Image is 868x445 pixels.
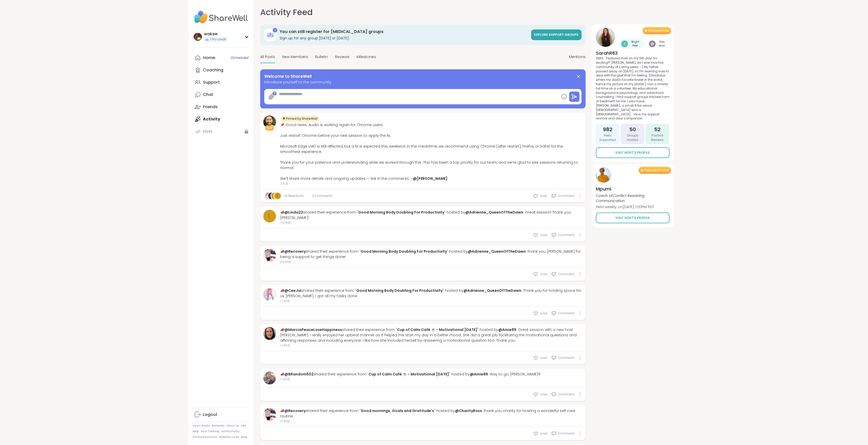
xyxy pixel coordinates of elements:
a: @BRandom502 [284,372,314,377]
div: 📣 shared their experience from " " hosted by : Great session with a new host [PERSON_NAME]. I rea... [280,327,583,343]
img: Star Host [649,40,656,47]
span: Featured Coach [644,168,669,172]
p: Coach of [596,193,669,203]
span: 1小时前 [280,343,583,348]
a: Good Morning Body Doubling For Productivity [358,210,444,215]
span: Reviews [335,54,349,60]
h3: You can still register for [MEDICAL_DATA] groups [280,29,528,35]
span: Comment [558,272,574,276]
span: Host [267,126,272,130]
p: Held weekly on [DATE] 1:00PM PDT [596,204,669,209]
img: SarahR83 [596,28,615,47]
a: @CharityRoss [455,408,482,413]
img: Bright Peer [621,40,628,47]
span: 1小时前 [280,377,541,382]
span: Explore support groups [534,32,578,37]
a: Referrals [212,424,225,428]
span: Love [540,311,547,316]
a: Support [193,76,250,88]
span: All Posts [260,54,275,60]
a: @Linda22 [284,210,303,215]
span: Introduce yourself to the community. [264,80,581,85]
a: @Recovery [284,249,306,254]
a: How It Works [193,424,210,428]
img: Recovery [263,408,276,421]
a: Cup of Calm Café ☕️ - Motivational [DATE] [369,372,449,377]
span: 8分钟前 [280,260,583,264]
a: Friends [193,101,250,113]
a: Host [193,125,250,138]
iframe: Spotlight [272,91,277,95]
span: Comment [558,194,574,198]
a: Logout [193,408,250,421]
span: Comment [558,311,574,316]
a: @[PERSON_NAME] [413,176,447,181]
a: L [263,210,276,222]
span: Milestones [357,54,376,60]
span: Love [540,272,547,276]
div: Coaching [203,67,223,73]
h4: Mpumi [596,186,669,192]
span: Mentions [569,54,586,60]
h4: SarahR83 [596,50,669,56]
span: 7分钟前 [280,220,583,225]
div: Pinned by ShareWell [280,116,320,122]
span: Positive Reviews [647,133,667,142]
h1: Activity Feed [260,6,313,18]
img: MarciaPeaceLoveHappiness [263,327,276,340]
span: Visit Host’s Profile [615,216,650,220]
img: brett [263,116,276,128]
a: Good mornings, Goals and Gratitude's [361,408,434,413]
span: Groups Hosted [623,133,642,142]
a: @MarciaPeaceLoveHappiness [284,327,342,332]
img: wakee [194,33,202,41]
a: @Amie89 [498,327,516,332]
a: Good Morning Body Doubling For Productivity [356,288,443,293]
span: 1小时前 [280,299,583,303]
a: Explore support groups [531,29,581,40]
a: Visit Host’s Profile [596,147,669,158]
a: Redeem Code [219,435,239,439]
span: Comment [558,233,574,237]
a: Help [193,430,199,433]
div: wakee [204,31,227,37]
a: Coaching [193,64,250,76]
img: CeeJai [263,288,276,301]
div: 📣 shared their experience from " " hosted by : thank you charity for hosting a wonderful self car... [280,408,583,419]
a: @Adrienne_QueenOfTheDawn [468,249,526,254]
a: @Recovery [284,408,306,413]
div: Host [203,129,213,134]
div: 1 [273,28,277,32]
span: 2 Scheduled [230,56,248,60]
img: heather1215 [268,193,275,199]
span: 982 [603,126,612,133]
span: 50 [629,126,636,133]
a: @CeeJai [284,288,301,293]
a: 14 Reactions [285,194,304,198]
span: New Members [282,54,308,60]
img: Mpumi [596,167,611,183]
span: Featured Host [648,29,669,33]
span: Peers Supported [598,133,618,142]
p: OMG... Featured Host on my 5th day! So exciting!!! [PERSON_NAME], do I ever love this community o... [596,56,669,121]
span: Star Host [657,40,667,48]
span: Love [540,194,547,198]
div: 📣 shared their experience from " " hosted by : thank you [PERSON_NAME] for being a support to get... [280,249,583,260]
div: 📣 shared their experience from " " hosted by : Way to go, [PERSON_NAME]!!! [280,372,541,377]
a: Visit Host’s Profile [596,213,669,223]
span: Bright Peer [629,40,642,48]
a: FAQ [241,424,246,428]
span: Bulletin [315,54,328,60]
a: Cup of Calm Café ☕️ - Motivational [DATE] [397,327,477,332]
div: 📣 shared their experience from " " hosted by : Great session! Thank you [PERSON_NAME]! [280,210,583,220]
div: Chat [203,92,213,97]
a: Safety Policy [221,430,239,433]
div: 📣 shared their experience from " " hosted by : Thank you for holding space for us [PERSON_NAME]. ... [280,288,583,299]
h3: Sign up for any group [DATE] or [DATE]. [280,36,528,41]
span: Love [540,392,547,397]
span: Comment [558,355,574,360]
span: Love [540,431,547,436]
span: e [277,193,279,199]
